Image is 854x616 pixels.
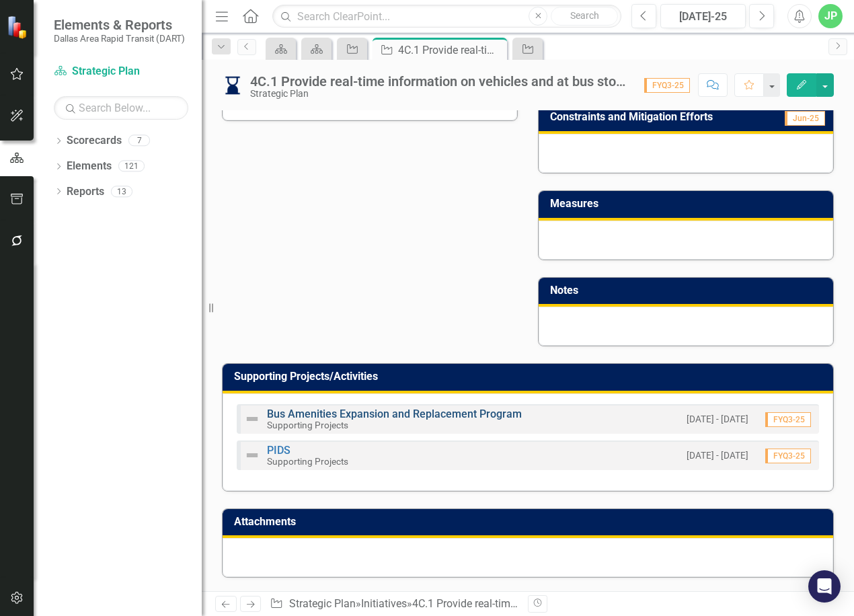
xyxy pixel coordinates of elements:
button: JP [818,4,843,28]
span: Jun-25 [785,111,825,126]
div: Strategic Plan [250,89,631,99]
small: Dallas Area Rapid Transit (DART) [54,33,185,44]
div: 7 [128,135,150,147]
div: 4C.1 Provide real-time information on vehicles and at bus stops, transit facilities, and rail sta... [250,74,631,89]
small: [DATE] - [DATE] [687,413,748,426]
span: Search [570,10,599,21]
a: Bus Amenities Expansion and Replacement Program [267,408,522,420]
button: [DATE]-25 [660,4,746,28]
div: 13 [111,186,132,197]
img: Not Defined [244,447,260,463]
img: ClearPoint Strategy [7,15,30,38]
a: Initiatives [361,597,407,610]
h3: Measures [550,198,826,210]
span: Elements & Reports [54,17,185,33]
a: Strategic Plan [54,64,188,79]
a: PIDS [267,444,290,457]
h3: Supporting Projects/Activities [234,371,826,383]
small: Supporting Projects [267,420,348,430]
div: [DATE]-25 [665,9,741,25]
div: 4C.1 Provide real-time information on vehicles and at bus stops, transit facilities, and rail sta... [398,42,504,59]
img: In Progress [222,75,243,96]
h3: Constraints and Mitigation Efforts [550,111,770,123]
input: Search Below... [54,96,188,120]
img: Not Defined [244,411,260,427]
a: Scorecards [67,133,122,149]
button: Search [551,7,618,26]
div: 121 [118,161,145,172]
div: Open Intercom Messenger [808,570,841,603]
a: Strategic Plan [289,597,356,610]
a: Elements [67,159,112,174]
small: [DATE] - [DATE] [687,449,748,462]
span: FYQ3-25 [765,412,811,427]
h3: Notes [550,284,826,297]
a: Reports [67,184,104,200]
input: Search ClearPoint... [272,5,621,28]
span: FYQ3-25 [765,449,811,463]
h3: Attachments [234,516,826,528]
span: FYQ3-25 [644,78,690,93]
div: » » [270,596,518,612]
small: Supporting Projects [267,456,348,467]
